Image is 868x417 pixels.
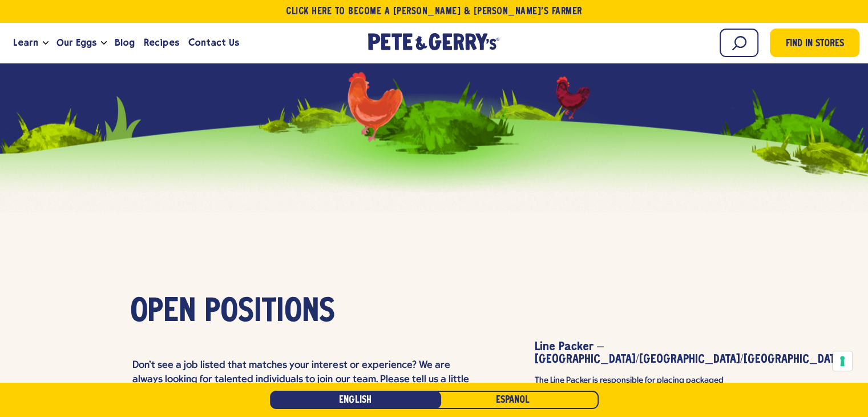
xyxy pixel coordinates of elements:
a: English [270,391,441,409]
span: Blog [115,35,135,50]
a: Find in Stores [770,29,859,57]
button: Open the dropdown menu for Our Eggs [101,41,107,45]
span: Learn [13,35,38,50]
a: Blog [110,27,139,58]
a: Our Eggs [52,27,101,58]
span: Contact Us [188,35,239,50]
a: Contact Us [184,27,244,58]
span: Positions [205,295,335,330]
span: Open [130,295,196,330]
span: Recipes [144,35,179,50]
button: Your consent preferences for tracking technologies [833,351,852,371]
span: Our Eggs [56,35,96,50]
a: Recipes [139,27,183,58]
a: Learn [9,27,43,58]
input: Search [720,29,758,57]
a: Español [427,391,599,409]
span: Find in Stores [786,37,844,52]
strong: Line Packer – [GEOGRAPHIC_DATA]/[GEOGRAPHIC_DATA]/[GEOGRAPHIC_DATA] [535,342,845,366]
button: Open the dropdown menu for Learn [43,41,49,45]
